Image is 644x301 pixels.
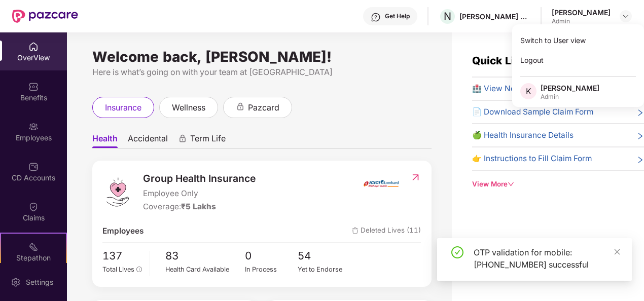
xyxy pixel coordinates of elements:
img: svg+xml;base64,PHN2ZyBpZD0iU2V0dGluZy0yMHgyMCIgeG1sbnM9Imh0dHA6Ly93d3cudzMub3JnLzIwMDAvc3ZnIiB3aW... [11,277,21,287]
div: Get Help [385,12,410,20]
span: 👉 Instructions to Fill Claim Form [472,153,592,165]
span: Group Health Insurance [143,171,256,186]
span: 137 [102,248,142,265]
img: svg+xml;base64,PHN2ZyBpZD0iQ2xhaW0iIHhtbG5zPSJodHRwOi8vd3d3LnczLm9yZy8yMDAwL3N2ZyIgd2lkdGg9IjIwIi... [28,202,39,212]
div: Welcome back, [PERSON_NAME]! [92,53,432,61]
span: N [444,10,451,22]
img: svg+xml;base64,PHN2ZyBpZD0iQmVuZWZpdHMiIHhtbG5zPSJodHRwOi8vd3d3LnczLm9yZy8yMDAwL3N2ZyIgd2lkdGg9Ij... [28,82,39,92]
img: New Pazcare Logo [12,10,78,23]
img: RedirectIcon [410,172,421,182]
span: Employees [102,225,144,237]
span: wellness [172,101,205,114]
span: 🏥 View Network Hospitals [472,83,572,95]
img: svg+xml;base64,PHN2ZyBpZD0iQ0RfQWNjb3VudHMiIGRhdGEtbmFtZT0iQ0QgQWNjb3VudHMiIHhtbG5zPSJodHRwOi8vd3... [28,162,39,172]
div: [PERSON_NAME] DIGITAL LLP [459,12,530,21]
div: Yet to Endorse [298,265,351,275]
span: Deleted Lives (11) [352,225,421,237]
div: [PERSON_NAME] [541,83,599,93]
span: insurance [105,101,141,114]
span: 🍏 Health Insurance Details [472,129,574,141]
span: close [614,248,621,255]
img: svg+xml;base64,PHN2ZyBpZD0iSG9tZSIgeG1sbnM9Imh0dHA6Ly93d3cudzMub3JnLzIwMDAvc3ZnIiB3aWR0aD0iMjAiIG... [28,42,39,52]
span: 0 [245,248,298,265]
div: animation [236,102,245,111]
span: down [508,181,514,187]
span: check-circle [451,246,463,258]
span: info-circle [136,267,142,272]
div: [PERSON_NAME] [552,8,611,17]
div: Logout [512,50,644,70]
div: Admin [541,93,599,101]
span: right [636,131,644,141]
img: svg+xml;base64,PHN2ZyBpZD0iSGVscC0zMngzMiIgeG1sbnM9Imh0dHA6Ly93d3cudzMub3JnLzIwMDAvc3ZnIiB3aWR0aD... [371,12,381,22]
span: 83 [165,248,245,265]
span: Total Lives [102,266,134,273]
span: right [636,155,644,165]
span: Health [92,133,118,148]
div: Coverage: [143,201,256,213]
span: ₹5 Lakhs [181,202,216,211]
img: svg+xml;base64,PHN2ZyBpZD0iRHJvcGRvd24tMzJ4MzIiIHhtbG5zPSJodHRwOi8vd3d3LnczLm9yZy8yMDAwL3N2ZyIgd2... [622,12,630,20]
span: pazcard [248,101,279,114]
div: OTP validation for mobile: [PHONE_NUMBER] successful [474,246,620,271]
img: deleteIcon [352,228,359,234]
div: Stepathon [1,253,66,263]
img: logo [102,177,133,207]
div: View More [472,179,644,190]
div: Health Card Available [165,265,245,275]
span: 54 [298,248,351,265]
span: Quick Links [472,54,533,67]
img: svg+xml;base64,PHN2ZyB4bWxucz0iaHR0cDovL3d3dy53My5vcmcvMjAwMC9zdmciIHdpZHRoPSIyMSIgaGVpZ2h0PSIyMC... [28,242,39,252]
span: K [526,85,531,97]
span: Accidental [128,133,168,148]
div: Settings [23,277,56,287]
span: Term Life [190,133,226,148]
div: In Process [245,265,298,275]
div: Here is what’s going on with your team at [GEOGRAPHIC_DATA] [92,66,432,79]
span: Employee Only [143,187,256,200]
div: Admin [552,17,611,25]
div: animation [178,134,187,143]
img: insurerIcon [362,171,400,196]
span: 📄 Download Sample Claim Form [472,106,593,118]
div: Switch to User view [512,30,644,50]
span: right [636,108,644,118]
img: svg+xml;base64,PHN2ZyBpZD0iRW1wbG95ZWVzIiB4bWxucz0iaHR0cDovL3d3dy53My5vcmcvMjAwMC9zdmciIHdpZHRoPS... [28,122,39,132]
